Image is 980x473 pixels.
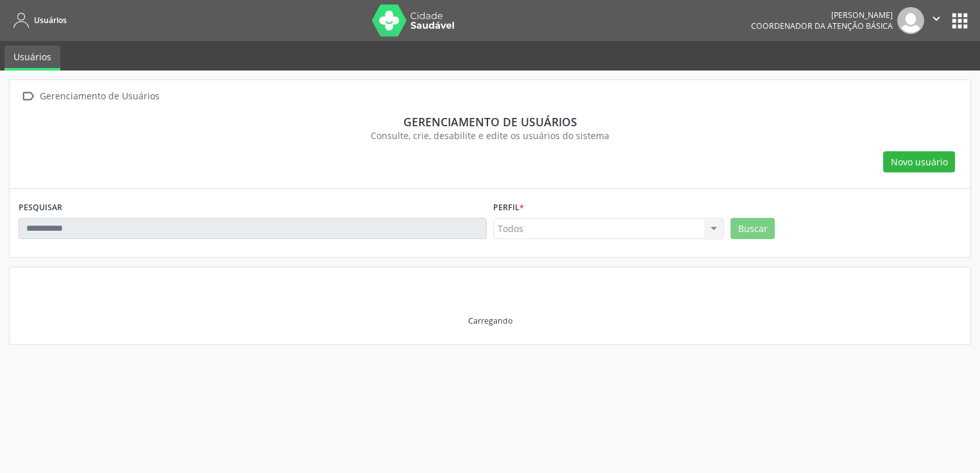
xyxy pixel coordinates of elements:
div: Consulte, crie, desabilite e edite os usuários do sistema [28,129,952,142]
button:  [924,7,949,34]
div: Gerenciamento de Usuários [37,87,162,106]
div: Gerenciamento de usuários [28,115,952,129]
div: Carregando [468,315,512,326]
a:  Gerenciamento de Usuários [19,87,162,106]
label: Perfil [493,198,524,218]
a: Usuários [9,10,67,31]
a: Usuários [4,46,60,71]
button: Novo usuário [883,151,955,173]
label: PESQUISAR [19,198,62,218]
button: Buscar [731,218,775,240]
span: Usuários [34,15,67,26]
img: img [897,7,924,34]
button: apps [949,10,971,32]
i:  [929,12,943,26]
i:  [19,87,37,106]
div: [PERSON_NAME] [751,10,893,21]
span: Coordenador da Atenção Básica [751,21,893,31]
span: Novo usuário [891,155,948,169]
